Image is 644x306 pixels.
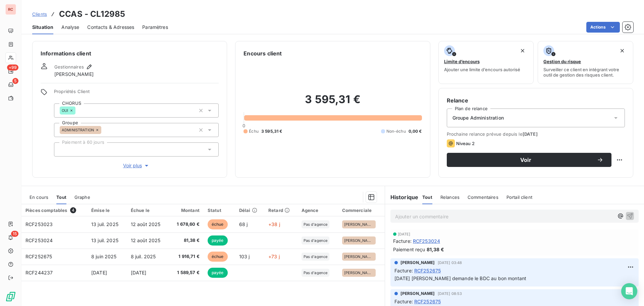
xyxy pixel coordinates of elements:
[400,291,435,297] span: [PERSON_NAME]
[444,59,480,64] span: Limite d’encours
[25,221,53,227] span: RCF253023
[59,8,125,20] h3: CCAS - CL12985
[523,131,538,137] span: [DATE]
[304,238,328,243] span: Pas d'agence
[239,221,248,227] span: 68 j
[344,255,374,259] span: [PERSON_NAME]
[91,270,107,275] span: [DATE]
[438,292,462,296] span: [DATE] 08:53
[586,22,620,33] button: Actions
[101,127,107,133] input: Ajouter une valeur
[54,71,94,78] span: [PERSON_NAME]
[208,219,228,229] span: échue
[621,283,637,299] div: Open Intercom Messenger
[344,238,374,243] span: [PERSON_NAME]
[239,254,250,259] span: 103 j
[5,291,16,302] img: Logo LeanPay
[173,237,200,244] span: 81,38 €
[25,270,53,275] span: RCF244237
[302,208,334,213] div: Agence
[25,254,52,259] span: RCF252675
[74,194,90,200] span: Graphe
[131,237,161,243] span: 12 août 2025
[344,271,374,275] span: [PERSON_NAME]
[208,268,228,278] span: payée
[393,237,412,245] span: Facture :
[342,208,381,213] div: Commerciale
[538,41,633,84] button: Gestion du risqueSurveiller ce client en intégrant votre outil de gestion des risques client.
[173,221,200,228] span: 1 678,60 €
[131,254,156,259] span: 8 juil. 2025
[173,253,200,260] span: 1 916,71 €
[208,252,228,262] span: échue
[447,131,625,137] span: Prochaine relance prévue depuis le
[91,237,118,243] span: 13 juil. 2025
[30,194,48,200] span: En cours
[208,208,231,213] div: Statut
[5,4,16,15] div: RC
[142,24,168,31] span: Paramètres
[32,11,47,17] span: Clients
[456,141,475,146] span: Niveau 2
[468,194,498,200] span: Commentaires
[409,128,422,134] span: 0,00 €
[41,49,219,57] h6: Informations client
[438,261,462,265] span: [DATE] 03:48
[268,208,293,213] div: Retard
[54,162,219,169] button: Voir plus
[87,24,134,31] span: Contacts & Adresses
[304,255,328,259] span: Pas d'agence
[54,64,84,70] span: Gestionnaires
[268,254,280,259] span: +73 j
[60,146,65,152] input: Ajouter une valeur
[25,237,53,243] span: RCF253024
[75,107,81,114] input: Ajouter une valeur
[173,269,200,276] span: 1 589,57 €
[54,89,219,98] span: Propriétés Client
[173,208,200,213] div: Montant
[25,207,83,213] div: Pièces comptables
[506,194,532,200] span: Portail client
[131,270,147,275] span: [DATE]
[398,232,411,236] span: [DATE]
[62,128,94,132] span: ADMINISTRATION
[32,24,53,31] span: Situation
[244,49,282,57] h6: Encours client
[239,208,260,213] div: Délai
[61,24,79,31] span: Analyse
[413,237,440,245] span: RCF253024
[208,235,228,246] span: payée
[543,59,581,64] span: Gestion du risque
[414,298,441,305] span: RCF252675
[427,246,444,253] span: 81,38 €
[91,221,118,227] span: 13 juil. 2025
[91,208,123,213] div: Émise le
[32,11,47,17] a: Clients
[131,221,161,227] span: 12 août 2025
[393,246,425,253] span: Paiement reçu
[131,208,165,213] div: Échue le
[91,254,117,259] span: 8 juin 2025
[11,231,18,237] span: 15
[447,96,625,104] h6: Relance
[394,298,413,305] span: Facture :
[447,153,611,167] button: Voir
[12,78,18,84] span: 5
[56,194,66,200] span: Tout
[414,267,441,274] span: RCF252675
[422,194,432,200] span: Tout
[70,207,76,213] span: 4
[386,128,406,134] span: Non-échu
[394,267,413,274] span: Facture :
[7,64,18,71] span: +99
[62,108,68,113] span: OUI
[344,222,374,226] span: [PERSON_NAME]
[261,128,282,134] span: 3 595,31 €
[452,115,504,121] span: Groupe Administration
[304,271,328,275] span: Pas d'agence
[438,41,534,84] button: Limite d’encoursAjouter une limite d’encours autorisé
[455,157,597,163] span: Voir
[243,123,245,128] span: 0
[394,275,527,281] span: [DATE] [PERSON_NAME] demande le BDC au bon montant
[268,221,280,227] span: +38 j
